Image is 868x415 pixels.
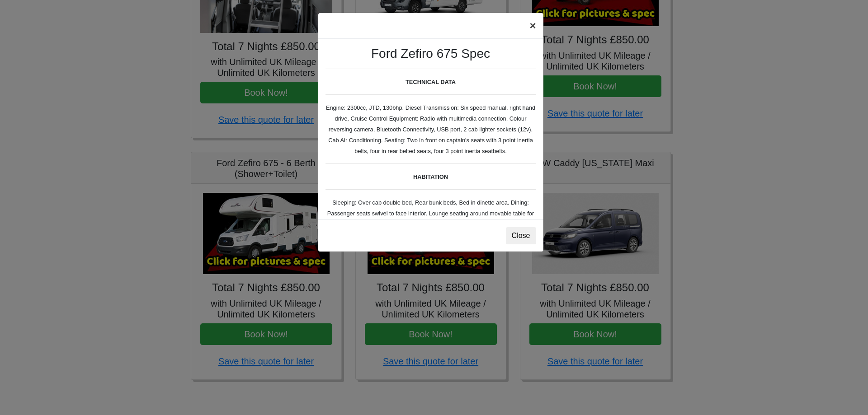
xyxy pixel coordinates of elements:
h3: Ford Zefiro 675 Spec [325,46,536,61]
button: Close [506,227,536,244]
b: TECHNICAL DATA [406,79,456,85]
b: HABITATION [413,173,448,180]
button: × [522,13,543,38]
